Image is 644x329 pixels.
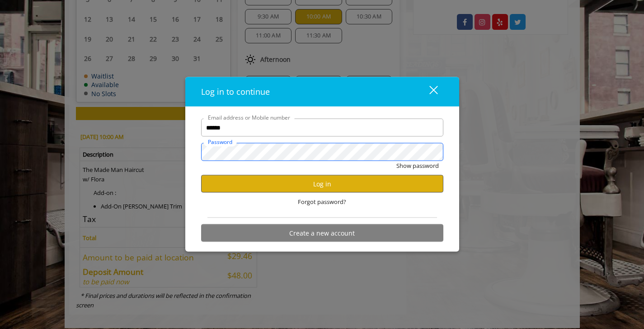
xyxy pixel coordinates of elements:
input: Email address or Mobile number [201,119,443,137]
input: Password [201,143,443,161]
button: Create a new account [201,224,443,242]
button: close dialog [413,83,443,101]
span: Log in to continue [201,86,270,97]
div: close dialog [419,85,437,98]
label: Password [203,138,237,146]
button: Show password [396,161,439,171]
label: Email address or Mobile number [203,113,295,122]
button: Log in [201,175,443,193]
span: Forgot password? [298,197,346,207]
